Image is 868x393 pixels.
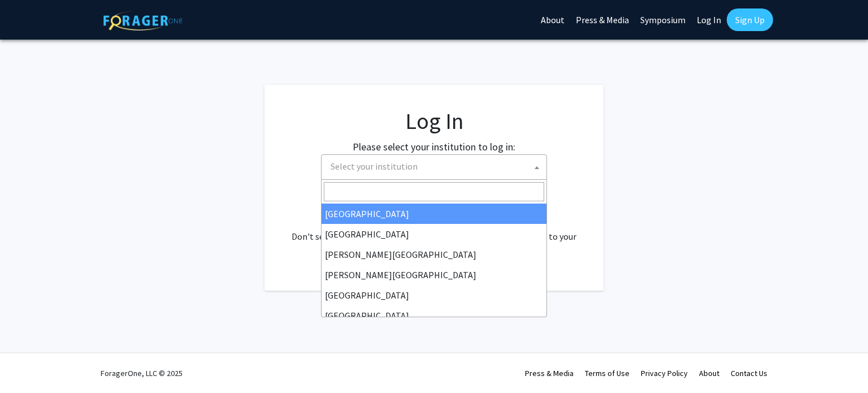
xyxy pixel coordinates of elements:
li: [GEOGRAPHIC_DATA] [322,305,546,326]
li: [GEOGRAPHIC_DATA] [322,285,546,305]
li: [PERSON_NAME][GEOGRAPHIC_DATA] [322,244,546,265]
label: Please select your institution to log in: [353,139,515,154]
li: [PERSON_NAME][GEOGRAPHIC_DATA] [322,265,546,285]
a: Privacy Policy [641,368,688,378]
span: Select your institution [331,161,418,172]
li: [GEOGRAPHIC_DATA] [322,204,546,224]
div: No account? . Don't see your institution? about bringing ForagerOne to your institution. [287,202,581,257]
div: ForagerOne, LLC © 2025 [101,353,183,393]
span: Select your institution [326,155,546,178]
a: Press & Media [525,368,574,378]
h1: Log In [287,107,581,135]
iframe: Chat [820,342,860,385]
span: Select your institution [321,154,547,180]
img: ForagerOne Logo [103,11,183,31]
li: [GEOGRAPHIC_DATA] [322,224,546,244]
input: Search [324,182,544,201]
a: Sign Up [727,8,773,31]
a: Terms of Use [585,368,630,378]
